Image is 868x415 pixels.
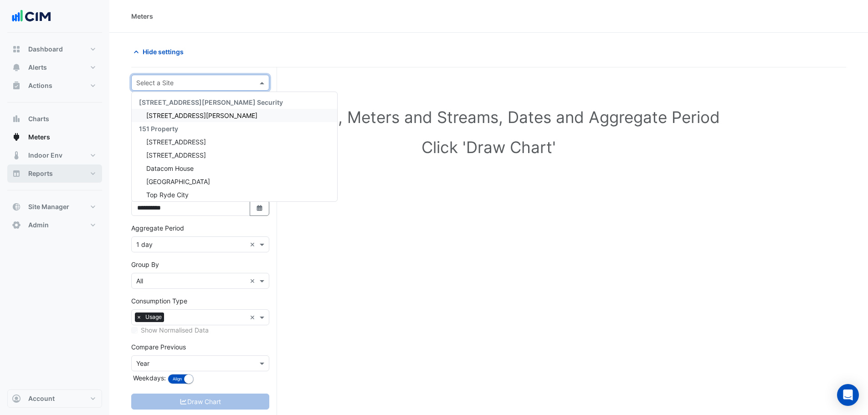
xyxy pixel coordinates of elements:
button: Site Manager [7,198,102,216]
span: Charts [28,114,49,123]
label: Compare Previous [131,342,186,352]
span: Clear [250,240,257,249]
span: Clear [250,313,257,322]
span: Alerts [28,63,47,72]
button: Account [7,389,102,408]
button: Indoor Env [7,146,102,164]
span: Hide settings [143,47,184,56]
h1: Select Site, Meters and Streams, Dates and Aggregate Period [146,108,832,127]
span: [STREET_ADDRESS] [146,151,206,159]
label: Show Normalised Data [141,325,209,335]
button: Dashboard [7,40,102,58]
span: Dashboard [28,45,63,54]
app-icon: Dashboard [12,45,21,54]
div: Select meters or streams to enable normalisation [131,325,269,335]
app-icon: Meters [12,133,21,142]
span: Top Ryde City [146,191,189,199]
span: [STREET_ADDRESS][PERSON_NAME] Security [139,98,283,106]
span: Reports [28,169,53,178]
img: Company Logo [11,7,52,26]
span: Usage [143,313,164,322]
button: Admin [7,216,102,234]
span: Admin [28,220,49,230]
span: [GEOGRAPHIC_DATA] [146,178,210,185]
label: Aggregate Period [131,223,184,233]
button: Alerts [7,58,102,77]
span: Actions [28,81,52,90]
span: Meters [28,133,50,142]
app-icon: Actions [12,81,21,90]
button: Meters [7,128,102,146]
button: Hide settings [131,44,190,60]
button: Reports [7,164,102,183]
h1: Click 'Draw Chart' [146,138,832,157]
label: Consumption Type [131,296,187,306]
app-icon: Admin [12,220,21,230]
app-icon: Alerts [12,63,21,72]
button: Charts [7,110,102,128]
fa-icon: Select Date [256,204,264,212]
app-icon: Indoor Env [12,151,21,160]
span: Site Manager [28,202,69,211]
span: Datacom House [146,164,194,172]
span: 151 Property [139,125,178,133]
div: Options List [132,92,337,201]
span: Account [28,394,55,403]
app-icon: Charts [12,114,21,123]
label: Group By [131,260,159,269]
div: Open Intercom Messenger [837,384,859,406]
div: Meters [131,11,153,21]
span: Clear [250,276,257,286]
span: Indoor Env [28,151,62,160]
span: × [135,313,143,322]
button: Actions [7,77,102,95]
span: [STREET_ADDRESS][PERSON_NAME] [146,112,257,119]
app-icon: Site Manager [12,202,21,211]
label: Weekdays: [131,373,166,383]
span: [STREET_ADDRESS] [146,138,206,146]
app-icon: Reports [12,169,21,178]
